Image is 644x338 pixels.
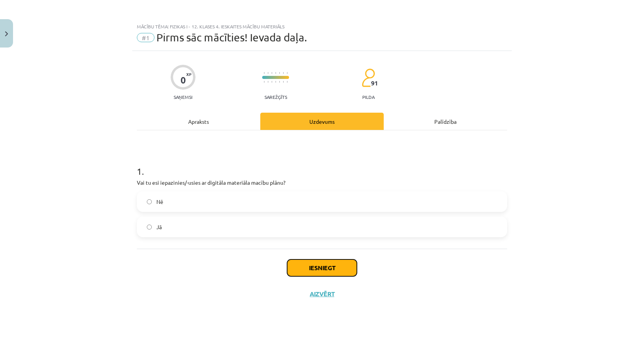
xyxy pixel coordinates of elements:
div: Mācību tēma: Fizikas i - 12. klases 4. ieskaites mācību materiāls [137,24,507,29]
span: XP [186,72,191,76]
img: icon-short-line-57e1e144782c952c97e751825c79c345078a6d821885a25fce030b3d8c18986b.svg [271,72,272,74]
p: Saņemsi [171,94,195,100]
img: icon-short-line-57e1e144782c952c97e751825c79c345078a6d821885a25fce030b3d8c18986b.svg [279,81,280,83]
img: icon-close-lesson-0947bae3869378f0d4975bcd49f059093ad1ed9edebbc8119c70593378902aed.svg [5,31,8,36]
img: icon-short-line-57e1e144782c952c97e751825c79c345078a6d821885a25fce030b3d8c18986b.svg [287,72,287,74]
span: 91 [371,80,378,87]
span: #1 [137,33,154,42]
div: Apraksts [137,113,260,130]
span: Pirms sāc mācīties! Ievada daļa. [156,31,307,44]
img: icon-short-line-57e1e144782c952c97e751825c79c345078a6d821885a25fce030b3d8c18986b.svg [287,81,287,83]
input: Nē [147,199,152,204]
img: icon-short-line-57e1e144782c952c97e751825c79c345078a6d821885a25fce030b3d8c18986b.svg [283,72,284,74]
img: icon-short-line-57e1e144782c952c97e751825c79c345078a6d821885a25fce030b3d8c18986b.svg [283,81,284,83]
img: icon-short-line-57e1e144782c952c97e751825c79c345078a6d821885a25fce030b3d8c18986b.svg [279,72,280,74]
div: 0 [181,75,186,85]
span: Nē [156,198,163,206]
img: icon-short-line-57e1e144782c952c97e751825c79c345078a6d821885a25fce030b3d8c18986b.svg [264,81,264,83]
img: icon-short-line-57e1e144782c952c97e751825c79c345078a6d821885a25fce030b3d8c18986b.svg [271,81,272,83]
button: Aizvērt [307,290,337,298]
div: Palīdzība [384,113,507,130]
img: icon-short-line-57e1e144782c952c97e751825c79c345078a6d821885a25fce030b3d8c18986b.svg [268,81,268,83]
p: pilda [362,94,375,100]
img: icon-short-line-57e1e144782c952c97e751825c79c345078a6d821885a25fce030b3d8c18986b.svg [275,81,276,83]
div: Uzdevums [260,113,384,130]
img: students-c634bb4e5e11cddfef0936a35e636f08e4e9abd3cc4e673bd6f9a4125e45ecb1.svg [361,68,375,87]
p: Sarežģīts [264,94,287,100]
h1: 1 . [137,153,507,176]
input: Jā [147,225,152,230]
span: Jā [156,223,162,231]
img: icon-short-line-57e1e144782c952c97e751825c79c345078a6d821885a25fce030b3d8c18986b.svg [275,72,276,74]
img: icon-short-line-57e1e144782c952c97e751825c79c345078a6d821885a25fce030b3d8c18986b.svg [264,72,264,74]
img: icon-short-line-57e1e144782c952c97e751825c79c345078a6d821885a25fce030b3d8c18986b.svg [268,72,268,74]
button: Iesniegt [287,259,357,276]
p: Vai tu esi iepazinies/-usies ar digitāla materiāla macību plānu? [137,179,507,187]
